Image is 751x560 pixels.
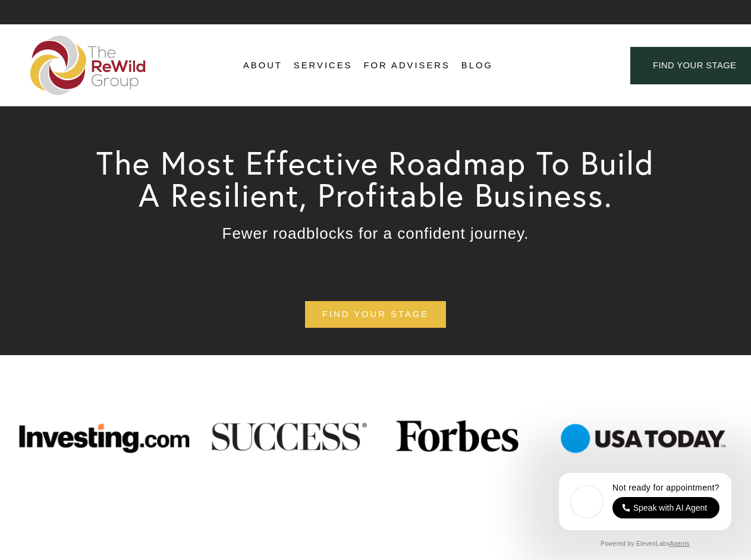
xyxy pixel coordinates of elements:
[243,58,282,74] span: About
[305,301,446,328] a: find your stage
[243,57,282,75] a: folder dropdown
[461,57,493,75] a: Blog
[30,36,147,95] img: The ReWild Group
[294,58,353,74] span: Services
[363,57,450,75] a: For Advisers
[294,57,353,75] a: folder dropdown
[96,143,665,215] span: The Most Effective Roadmap To Build A Resilient, Profitable Business.
[222,224,529,242] span: Fewer roadblocks for a confident journey.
